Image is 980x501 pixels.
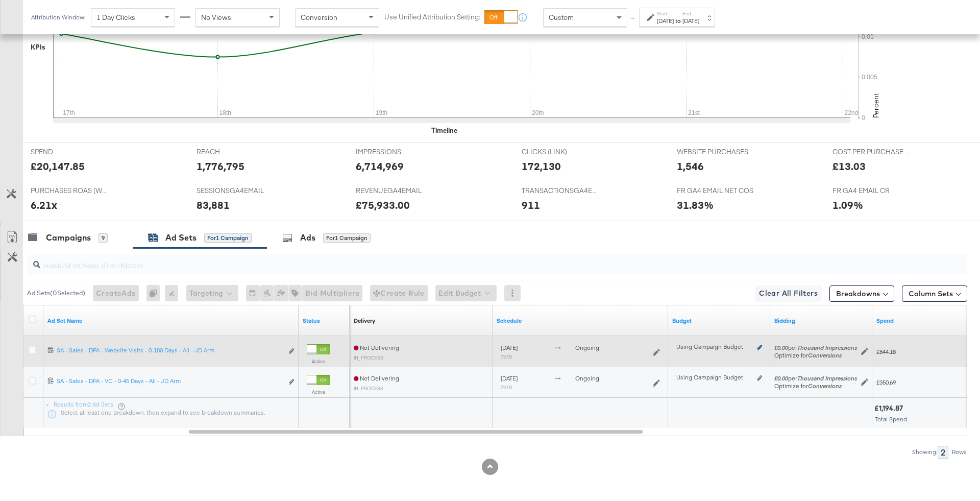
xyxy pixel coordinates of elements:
div: £75,933.00 [356,198,410,212]
button: Clear All Filters [755,285,822,302]
div: 31.83% [677,198,714,212]
div: 1.09% [832,198,863,212]
em: Conversions [808,382,842,390]
span: [DATE] [501,344,518,351]
div: Attribution Window: [31,14,86,21]
div: Optimize for [774,351,857,360]
label: Use Unified Attribution Setting: [384,12,480,22]
div: SA - Sales - DPA - Website Visits - 0-180 Days - All - JD Arm [57,346,283,354]
em: Thousand Impressions [797,374,857,382]
button: Column Sets [902,285,967,302]
span: ongoing [575,374,599,382]
label: Start: [657,10,674,17]
div: for 1 Campaign [204,233,252,243]
div: 9 [99,233,108,243]
span: ↑ [628,17,638,21]
div: Using Campaign Budget [676,373,754,381]
span: ongoing [575,344,599,351]
div: 2 [938,446,948,459]
span: SPEND [31,147,107,157]
sub: 09:00 [501,384,512,390]
a: Shows when your Ad Set is scheduled to deliver. [497,317,664,325]
span: REVENUEGA4EMAIL [356,186,432,196]
a: Your Ad Set name. [47,317,295,325]
a: SA - Sales - DPA - Website Visits - 0-180 Days - All - JD Arm [57,346,283,357]
span: 1 Day Clicks [96,13,135,22]
span: IMPRESSIONS [356,147,432,157]
span: Not Delivering [354,374,399,382]
div: 83,881 [197,198,230,212]
div: [DATE] [657,17,674,25]
div: Ad Sets ( 0 Selected) [27,289,85,298]
span: WEBSITE PURCHASES [677,147,753,157]
a: SA - Sales - DPA - VC - 0-45 Days - All - JD Arm [57,377,283,388]
a: Shows your bid and optimisation settings for this Ad Set. [774,317,868,325]
div: for 1 Campaign [323,233,371,243]
input: Search Ad Set Name, ID or Objective [40,251,881,271]
button: Breakdowns [829,285,894,302]
span: PURCHASES ROAS (WEBSITE EVENTS) [31,186,107,196]
span: FR GA4 EMAIL NET COS [677,186,753,196]
div: Optimize for [774,382,857,390]
span: Clear All Filters [759,287,818,300]
em: £0.00 [774,344,788,351]
strong: to [674,17,682,25]
span: Total Spend [875,415,907,423]
div: 1,776,795 [197,159,244,174]
span: per [774,344,857,351]
span: Not Delivering [354,344,399,351]
span: Conversion [301,13,337,22]
div: 911 [522,198,540,212]
div: 6.21x [31,198,57,212]
text: Percent [871,93,880,118]
div: 1,546 [677,159,704,174]
div: KPIs [31,42,45,52]
div: Using Campaign Budget [676,343,754,351]
div: £20,147.85 [31,159,85,174]
span: Custom [549,13,574,22]
div: Delivery [354,317,375,325]
span: CLICKS (LINK) [522,147,598,157]
span: SESSIONSGA4EMAIL [197,186,273,196]
label: Active [307,389,330,395]
a: Shows the current state of your Ad Set. [303,317,346,325]
div: £13.03 [832,159,866,174]
span: REACH [197,147,273,157]
a: Shows the current budget of Ad Set. [672,317,766,325]
div: SA - Sales - DPA - VC - 0-45 Days - All - JD Arm [57,377,283,385]
span: per [774,374,857,382]
div: Ads [300,232,315,244]
div: 172,130 [522,159,561,174]
span: [DATE] [501,374,518,382]
span: COST PER PURCHASE (WEBSITE EVENTS) [832,147,909,157]
sub: IN_PROCESS [354,354,383,361]
span: TRANSACTIONSGA4EMAIL [522,186,598,196]
span: FR GA4 EMAIL CR [832,186,909,196]
em: Thousand Impressions [797,344,857,351]
a: Reflects the ability of your Ad Set to achieve delivery based on ad states, schedule and budget. [354,317,375,325]
div: Ad Sets [165,232,197,244]
span: No Views [201,13,231,22]
label: End: [682,10,699,17]
div: 0 [146,285,165,301]
div: 6,714,969 [356,159,404,174]
div: Showing: [912,448,938,456]
div: Timeline [431,126,457,135]
sub: IN_PROCESS [354,385,383,391]
div: £1,194.87 [874,403,906,413]
em: Conversions [808,351,842,359]
div: Rows [951,448,967,456]
em: £0.00 [774,374,788,382]
label: Active [307,358,330,365]
div: [DATE] [682,17,699,25]
sub: 09:00 [501,353,512,360]
div: Campaigns [46,232,91,244]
